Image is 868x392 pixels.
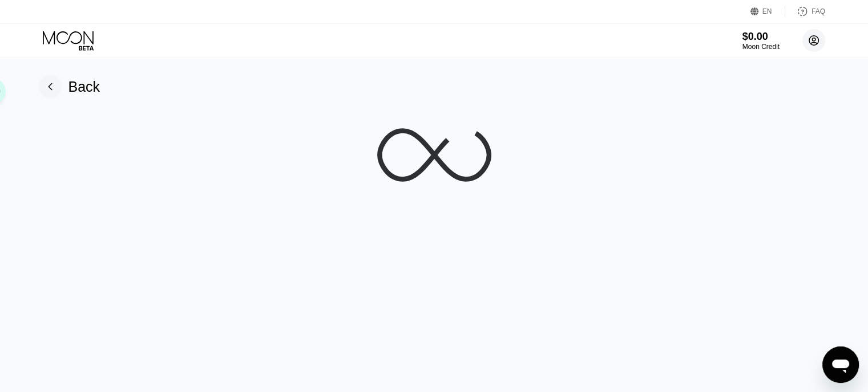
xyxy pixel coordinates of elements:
[742,31,780,51] div: $0.00Moon Credit
[750,6,785,17] div: EN
[785,6,825,17] div: FAQ
[762,7,772,15] div: EN
[822,346,859,383] iframe: Button to launch messaging window
[742,43,780,51] div: Moon Credit
[742,31,780,43] div: $0.00
[39,75,100,98] div: Back
[68,79,100,95] div: Back
[812,7,825,15] div: FAQ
